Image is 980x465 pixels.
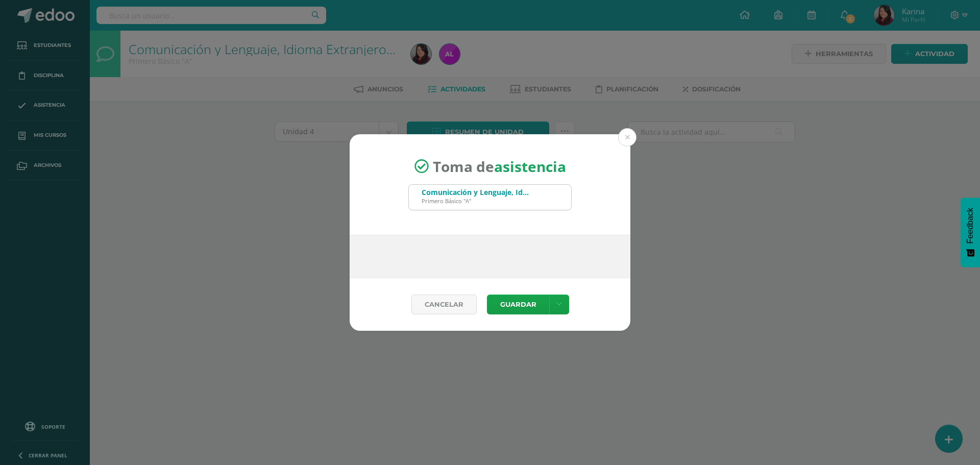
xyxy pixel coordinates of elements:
strong: asistencia [494,157,566,176]
a: Cancelar [411,295,477,314]
button: Guardar [487,295,549,314]
span: Toma de [433,157,566,176]
div: Comunicación y Lenguaje, Idioma Extranjero Inglés [422,187,529,197]
button: Feedback - Mostrar encuesta [961,198,980,267]
div: Primero Básico "A" [422,197,529,205]
button: Close (Esc) [618,128,636,146]
span: Feedback [966,208,975,243]
input: Busca un grado o sección aquí... [409,185,571,210]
